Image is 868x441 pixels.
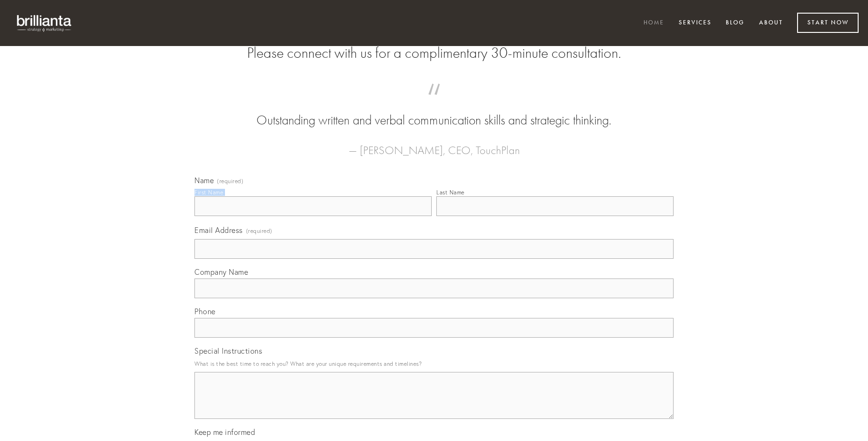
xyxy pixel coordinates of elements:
[194,189,223,196] div: First Name
[246,224,272,237] span: (required)
[209,130,659,160] figcaption: — [PERSON_NAME], CEO, TouchPlan
[217,178,243,184] span: (required)
[194,357,674,370] p: What is the best time to reach you? What are your unique requirements and timelines?
[194,307,216,316] span: Phone
[209,93,659,111] span: “
[436,189,465,196] div: Last Name
[194,346,262,356] span: Special Instructions
[194,176,214,185] span: Name
[194,427,255,437] span: Keep me informed
[194,44,674,62] h2: Please connect with us for a complimentary 30-minute consultation.
[673,15,718,31] a: Services
[209,93,659,130] blockquote: Outstanding written and verbal communication skills and strategic thinking.
[194,225,243,235] span: Email Address
[797,13,859,33] a: Start Now
[637,15,670,31] a: Home
[9,9,80,37] img: brillianta - research, strategy, marketing
[753,15,789,31] a: About
[194,267,248,277] span: Company Name
[720,15,751,31] a: Blog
